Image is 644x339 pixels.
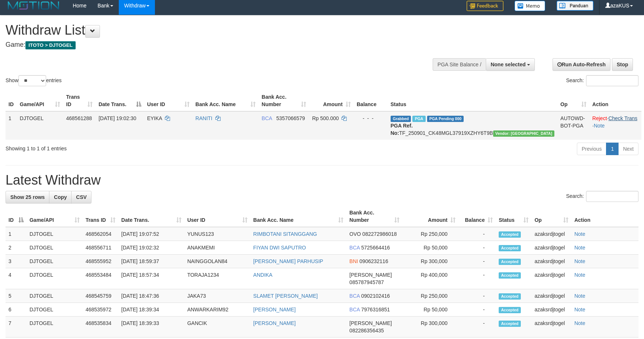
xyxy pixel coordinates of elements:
a: Stop [612,58,633,71]
span: Accepted [499,307,521,313]
td: DJTOGEL [27,227,83,241]
td: 2 [6,241,27,255]
td: azaksrdjtogel [532,303,571,317]
a: Copy [49,191,72,203]
a: RIMBOTANI SITANGGANG [253,231,317,237]
td: TF_250901_CK48MGL37919XZHY6T9B [388,111,558,140]
td: 7 [6,317,27,338]
td: 468545759 [83,289,118,303]
td: - [458,303,496,317]
th: Balance: activate to sort column ascending [458,206,496,227]
img: Feedback.jpg [467,1,503,11]
td: 1 [6,111,17,140]
td: - [458,317,496,338]
span: Show 25 rows [10,194,45,200]
td: DJTOGEL [17,111,63,140]
a: SLAMET [PERSON_NAME] [253,293,318,299]
td: 468535972 [83,303,118,317]
div: - - - [357,115,385,122]
td: 3 [6,255,27,268]
span: Marked by azaksrdjtogel [412,116,425,122]
td: azaksrdjtogel [532,227,571,241]
td: DJTOGEL [27,255,83,268]
th: Trans ID: activate to sort column ascending [83,206,118,227]
span: Copy 7976316851 to clipboard [361,307,390,312]
th: Bank Acc. Name: activate to sort column ascending [193,90,259,111]
th: User ID: activate to sort column ascending [144,90,193,111]
th: Date Trans.: activate to sort column descending [96,90,144,111]
img: panduan.png [557,1,593,11]
th: ID [6,90,17,111]
a: Note [574,272,585,278]
a: Note [574,320,585,326]
td: 4 [6,268,27,289]
div: PGA Site Balance / [433,58,486,71]
a: Run Auto-Refresh [553,58,610,71]
td: YUNUS123 [184,227,250,241]
span: Rp 500.000 [312,115,339,121]
a: ANDIKA [253,272,273,278]
td: - [458,268,496,289]
span: BCA [349,307,360,312]
th: Action [589,90,641,111]
span: Copy [54,194,67,200]
span: Copy 5357066579 to clipboard [276,115,305,121]
span: Copy 082286356435 to clipboard [349,328,384,333]
span: BCA [349,245,360,251]
th: Bank Acc. Number: activate to sort column ascending [346,206,402,227]
td: DJTOGEL [27,303,83,317]
th: Bank Acc. Name: activate to sort column ascending [250,206,347,227]
th: Op: activate to sort column ascending [532,206,571,227]
td: [DATE] 19:07:52 [118,227,184,241]
td: Rp 300,000 [402,317,458,338]
a: Note [574,245,585,251]
span: Accepted [499,321,521,327]
label: Show entries [6,75,62,86]
td: 6 [6,303,27,317]
a: Note [574,293,585,299]
span: Grabbed [391,116,411,122]
span: Accepted [499,259,521,265]
th: Game/API: activate to sort column ascending [27,206,83,227]
a: [PERSON_NAME] [253,307,296,312]
h1: Withdraw List [6,23,422,38]
td: ANAKMEMI [184,241,250,255]
span: [DATE] 19:02:30 [98,115,136,121]
b: PGA Ref. No: [391,123,413,136]
span: BCA [262,115,272,121]
div: Showing 1 to 1 of 1 entries [6,142,263,152]
td: DJTOGEL [27,241,83,255]
span: Copy 0902102416 to clipboard [361,293,390,299]
td: 468562054 [83,227,118,241]
span: [PERSON_NAME] [349,320,392,326]
td: [DATE] 18:39:34 [118,303,184,317]
th: Status: activate to sort column ascending [496,206,532,227]
th: Op: activate to sort column ascending [557,90,589,111]
label: Search: [566,75,638,86]
td: AUTOWD-BOT-PGA [557,111,589,140]
th: Game/API: activate to sort column ascending [17,90,63,111]
a: 1 [606,143,619,155]
td: - [458,255,496,268]
a: Previous [577,143,606,155]
button: None selected [486,58,535,71]
td: DJTOGEL [27,268,83,289]
td: azaksrdjtogel [532,289,571,303]
td: TORAJA1234 [184,268,250,289]
th: Amount: activate to sort column ascending [309,90,354,111]
label: Search: [566,191,638,202]
a: Check Trans [608,115,637,121]
td: 1 [6,227,27,241]
td: Rp 400,000 [402,268,458,289]
th: Date Trans.: activate to sort column ascending [118,206,184,227]
td: azaksrdjtogel [532,255,571,268]
a: [PERSON_NAME] PARHUSIP [253,258,323,264]
td: 468535834 [83,317,118,338]
span: BCA [349,293,360,299]
td: - [458,241,496,255]
td: azaksrdjtogel [532,241,571,255]
span: ITOTO > DJTOGEL [25,41,76,49]
span: Vendor URL: https://checkout4.1velocity.biz [493,130,555,137]
td: Rp 50,000 [402,241,458,255]
a: Note [574,258,585,264]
